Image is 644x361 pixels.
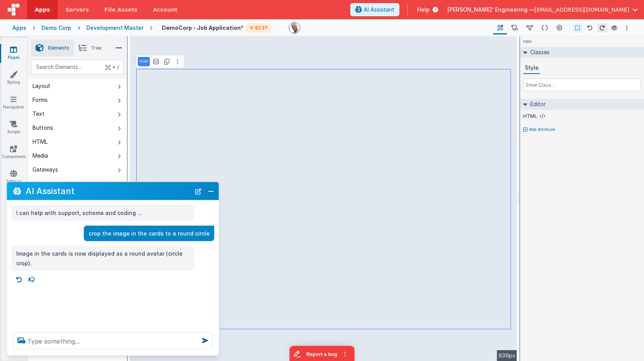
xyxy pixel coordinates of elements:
[33,138,48,146] div: HTML
[31,60,124,74] input: Search Elements...
[28,149,127,163] button: Media
[162,25,243,31] h4: DemoCorp - Job Application
[523,62,540,74] button: Style
[520,36,535,47] h4: html
[16,208,190,218] p: I can help with support, schema and coding ...
[622,23,632,33] button: Options
[497,350,517,361] div: 899px
[139,58,148,65] p: html
[28,93,127,107] button: Forms
[193,186,204,196] button: New Chat
[33,180,65,187] div: Components
[12,24,26,32] div: Apps
[523,113,537,119] label: HTML
[48,45,69,51] span: Elements
[33,110,45,118] div: Text
[33,124,53,132] div: Buttons
[86,24,144,32] div: Development Master
[33,96,48,104] div: Forms
[28,135,127,149] button: HTML
[33,152,48,160] div: Media
[28,79,127,93] button: Layout
[417,6,430,14] span: Help
[534,6,629,14] span: [EMAIL_ADDRESS][DOMAIN_NAME]
[28,163,127,177] button: Gateways
[26,186,190,196] h2: AI Assistant
[33,166,58,174] div: Gateways
[28,121,127,135] button: Buttons
[447,6,534,14] span: [PERSON_NAME]' Engineering —
[89,229,210,238] p: crop the image in the cards to a round circle
[247,23,271,33] div: V: 92.37
[529,127,555,133] p: Add Attribute
[33,82,50,90] div: Layout
[105,60,119,74] span: + /
[16,249,190,268] p: Image in the cards is now displayed as a round avatar (circle crop).
[65,6,89,14] span: Servers
[350,3,399,16] button: AI Assistant
[91,45,101,51] span: Tree
[104,6,138,14] span: File Assets
[527,99,546,110] h2: Editor
[364,6,394,14] span: AI Assistant
[447,6,638,14] button: [PERSON_NAME]' Engineering — [EMAIL_ADDRESS][DOMAIN_NAME]
[41,24,71,32] div: Demo Corp
[206,186,216,196] button: Close
[28,177,127,191] button: Components
[523,79,641,91] input: Enter Class...
[289,22,300,33] img: 11ac31fe5dc3d0eff3fbbbf7b26fa6e1
[523,127,641,133] button: Add Attribute
[28,107,127,121] button: Text
[527,47,550,58] h2: Classes
[130,36,517,361] div: -->
[35,6,50,14] span: Apps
